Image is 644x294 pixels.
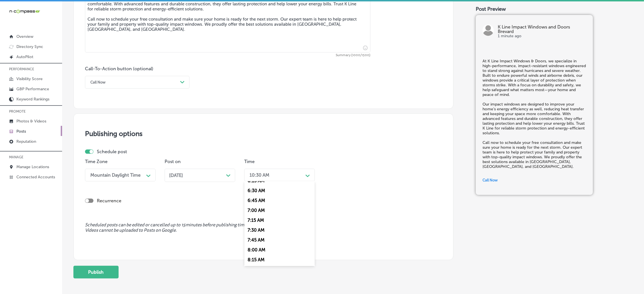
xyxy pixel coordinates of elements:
div: Mountain Daylight Time [90,172,141,178]
p: Connected Accounts [16,175,55,179]
label: Recurrence [97,198,121,203]
div: 8:30 AM [244,265,315,275]
div: 7:15 AM [244,215,315,225]
p: Directory Sync [16,44,43,49]
label: Call-To-Action button (optional) [85,66,153,71]
img: 660ab0bf-5cc7-4cb8-ba1c-48b5ae0f18e60NCTV_CLogo_TV_Black_-500x88.png [9,9,40,14]
div: 8:15 AM [244,255,315,265]
img: logo [483,25,494,36]
p: Keyword Rankings [16,97,49,102]
p: Photos & Videos [16,119,46,124]
p: Posts [16,129,26,134]
div: 7:00 AM [244,205,315,215]
p: Post on [165,159,235,164]
span: Call Now [483,178,498,182]
div: 8:00 AM [244,245,315,255]
span: [DATE] [169,173,183,178]
p: Visibility Score [16,76,43,81]
p: 1 minute ago [498,34,586,38]
p: Manage Locations [16,164,49,169]
p: Time Zone [85,159,156,164]
p: Reputation [16,139,36,144]
span: Scheduled posts can be edited or cancelled up to 15 minutes before publishing time. Videos cannot... [85,222,442,233]
p: Overview [16,34,33,39]
p: Time [244,159,315,164]
span: Summary (1000/1500) [85,54,370,57]
span: Insert emoji [361,44,368,51]
div: 7:45 AM [244,235,315,245]
div: 6:30 AM [244,186,315,196]
div: 10:30 AM [250,172,269,178]
div: Post Preview [476,6,633,12]
button: Publish [73,266,119,278]
h3: Publishing options [85,130,442,138]
p: K Line Impact Windows and Doors Brevard [498,25,586,34]
p: GBP Performance [16,87,49,91]
div: Call Now [90,80,106,84]
div: 7:30 AM [244,225,315,235]
div: 6:45 AM [244,196,315,205]
h5: At K Line Impact Windows & Doors, we specialize in high-performance, impact-resistant windows eng... [483,59,586,169]
label: Schedule post [97,149,127,154]
p: AutoPilot [16,54,33,59]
